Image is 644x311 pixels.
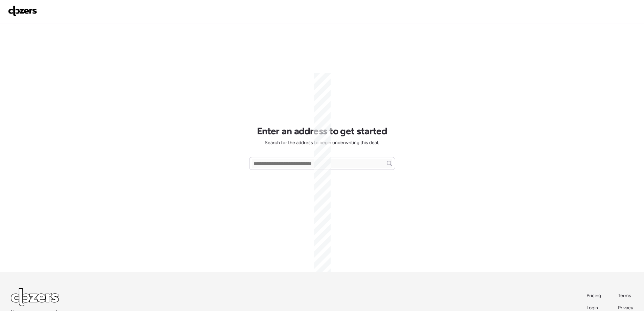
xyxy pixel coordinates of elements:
[618,293,631,298] span: Terms
[11,288,59,306] img: Logo Light
[587,305,598,311] span: Login
[587,293,601,298] span: Pricing
[265,139,379,146] span: Search for the address to begin underwriting this deal.
[618,292,633,299] a: Terms
[257,125,387,137] h1: Enter an address to get started
[618,305,633,311] span: Privacy
[587,292,602,299] a: Pricing
[8,5,37,16] img: Logo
